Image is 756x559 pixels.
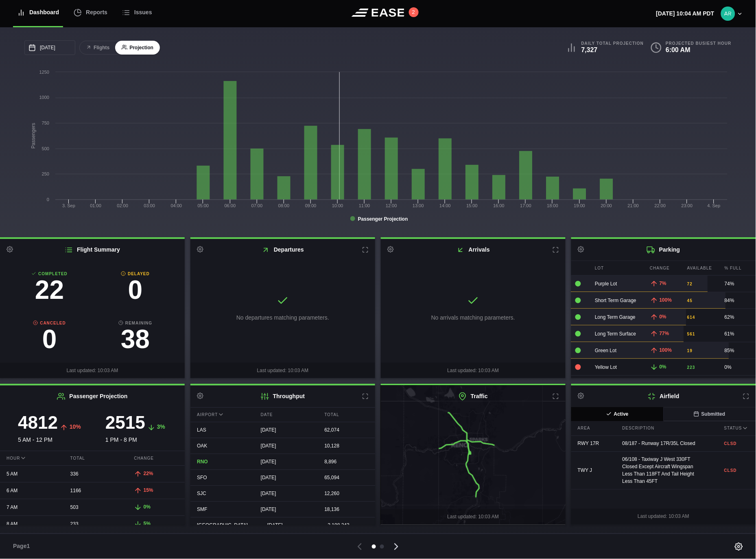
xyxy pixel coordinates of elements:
[13,542,33,551] span: Page 1
[190,386,375,407] h2: Throughput
[321,517,375,533] div: 2,198,343
[581,41,644,46] b: Daily Total Projection
[79,41,116,55] button: Flights
[115,41,160,55] button: Projection
[381,509,566,525] div: Last updated: 10:03 AM
[171,203,182,208] text: 04:00
[571,421,610,436] div: Area
[628,203,639,208] text: 21:00
[198,203,209,208] text: 05:00
[7,414,92,444] div: 5 AM - 12 PM
[724,468,749,474] b: CLSD
[92,271,178,277] b: Delayed
[708,203,721,208] tspan: 4. Sep
[254,454,312,469] div: [DATE]
[254,422,312,438] div: [DATE]
[687,281,693,287] b: 72
[683,261,719,275] div: Available
[578,468,592,474] span: TWY J
[595,281,617,287] span: Purple Lot
[358,216,408,222] tspan: Passenger Projection
[725,313,752,321] div: 62%
[254,470,312,485] div: [DATE]
[64,466,121,482] div: 336
[7,271,92,307] a: Completed22
[190,363,375,378] div: Last updated: 10:03 AM
[190,502,248,517] div: SMF
[725,297,752,304] div: 84%
[413,203,424,208] text: 13:00
[725,347,752,354] div: 85%
[261,517,315,533] div: [DATE]
[70,423,81,430] span: 10%
[687,348,693,354] b: 19
[236,313,329,322] p: No departures matching parameters.
[578,441,599,447] span: RWY 17R
[117,203,128,208] text: 02:00
[144,504,151,510] span: 0%
[466,203,478,208] text: 15:00
[64,516,121,532] div: 233
[409,7,419,17] button: 2
[318,486,375,501] div: 12,260
[616,436,711,452] div: 08/187 - Runway 17R/35L Closed
[127,451,185,465] div: Change
[663,407,756,421] button: Submitted
[92,326,178,352] h3: 38
[601,203,612,208] text: 20:00
[190,422,248,438] div: LAS
[47,197,49,202] text: 0
[574,203,586,208] text: 19:00
[254,438,312,454] div: [DATE]
[666,41,732,46] b: Projected Busiest Hour
[687,331,695,337] b: 561
[571,386,756,407] h2: Airfield
[190,438,248,454] div: OAK
[42,146,49,151] text: 500
[595,364,617,370] span: Yellow Lot
[24,40,75,55] input: mm/dd/yyyy
[725,280,752,287] div: 74%
[7,320,92,326] b: Canceled
[105,414,145,432] h3: 2515
[666,46,691,53] b: 6:00 AM
[318,502,375,517] div: 18,136
[39,70,49,75] text: 1250
[591,261,644,275] div: Lot
[92,320,178,356] a: Remaining38
[144,487,153,493] span: 15%
[157,423,165,430] span: 3%
[190,517,254,533] div: [GEOGRAPHIC_DATA]
[655,203,666,208] text: 22:00
[144,471,153,476] span: 22%
[595,314,636,320] span: Long Term Garage
[571,407,664,421] button: Active
[318,438,375,454] div: 10,128
[92,320,178,326] b: Remaining
[595,298,636,303] span: Short Term Garage
[547,203,559,208] text: 18:00
[439,203,451,208] text: 14:00
[687,314,695,320] b: 614
[7,277,92,303] h3: 22
[254,486,312,501] div: [DATE]
[92,277,178,303] h3: 0
[7,271,92,277] b: Completed
[254,408,312,422] div: Date
[7,326,92,352] h3: 0
[144,203,155,208] text: 03:00
[386,203,397,208] text: 12:00
[144,521,151,526] span: 5%
[318,454,375,469] div: 8,896
[359,203,370,208] text: 11:00
[90,203,101,208] text: 01:00
[718,421,756,436] div: Status
[254,502,312,517] div: [DATE]
[595,331,636,337] span: Long Term Surface
[381,363,566,378] div: Last updated: 10:03 AM
[725,364,752,371] div: 0%
[64,451,121,465] div: Total
[646,261,682,275] div: Change
[31,123,36,149] tspan: Passengers
[660,314,666,320] span: 0%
